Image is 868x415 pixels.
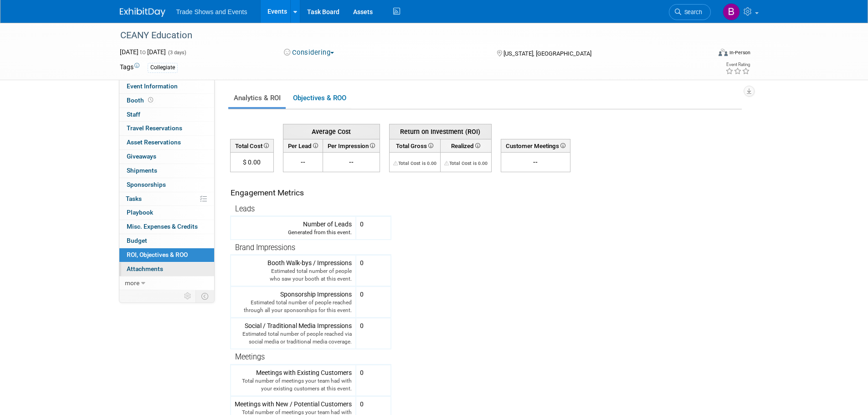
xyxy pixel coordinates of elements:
[235,290,352,314] div: Sponsorship Impressions
[440,139,491,152] th: Realized
[127,209,153,216] span: Playbook
[235,353,265,361] span: Meetings
[127,111,140,118] span: Staff
[444,158,488,167] div: The Total Cost for this event needs to be greater than 0.00 in order for ROI to get calculated. S...
[127,138,181,146] span: Asset Reservations
[119,80,214,93] a: Event Information
[148,63,178,72] div: Collegiate
[235,377,352,393] div: Total number of meetings your team had with your existing customers at this event.
[235,205,255,213] span: Leads
[119,136,214,149] a: Asset Reservations
[127,237,147,244] span: Budget
[393,158,437,167] div: The Total Cost for this event needs to be greater than 0.00 in order for ROI to get calculated. S...
[127,223,198,230] span: Misc. Expenses & Credits
[505,158,566,167] div: --
[230,153,273,172] td: $ 0.00
[669,4,711,20] a: Search
[501,139,570,152] th: Customer Meetings
[117,27,697,44] div: CEANY Education
[288,89,351,107] a: Objectives & ROO
[127,153,156,160] span: Giveaways
[301,159,305,166] span: --
[228,89,286,107] a: Analytics & ROI
[180,290,196,302] td: Personalize Event Tab Strip
[119,178,214,192] a: Sponsorships
[119,248,214,262] a: ROI, Objectives & ROO
[167,50,186,56] span: (3 days)
[235,368,352,393] div: Meetings with Existing Customers
[119,234,214,248] a: Budget
[360,321,364,330] div: 0
[360,220,364,229] div: 0
[281,48,338,57] button: Considering
[127,265,163,272] span: Attachments
[657,47,751,61] div: Event Format
[139,48,147,56] span: to
[323,139,380,152] th: Per Impression
[127,82,178,90] span: Event Information
[119,220,214,234] a: Misc. Expenses & Credits
[231,187,387,199] div: Engagement Metrics
[360,400,364,409] div: 0
[230,139,273,152] th: Total Cost
[119,108,214,122] a: Staff
[120,48,166,56] span: [DATE] [DATE]
[146,97,155,103] span: Booth not reserved yet
[119,164,214,178] a: Shipments
[127,97,155,104] span: Booth
[176,8,247,15] span: Trade Shows and Events
[235,243,295,252] span: Brand Impressions
[119,277,214,290] a: more
[283,124,380,139] th: Average Cost
[283,139,323,152] th: Per Lead
[119,122,214,135] a: Travel Reservations
[723,3,740,20] img: Bobby DeSpain
[127,167,157,174] span: Shipments
[725,62,750,67] div: Event Rating
[389,139,440,152] th: Total Gross
[127,124,182,132] span: Travel Reservations
[235,220,352,236] div: Number of Leads
[119,206,214,220] a: Playbook
[120,62,139,73] td: Tags
[119,192,214,206] a: Tasks
[119,94,214,108] a: Booth
[126,195,142,202] span: Tasks
[195,290,214,302] td: Toggle Event Tabs
[127,251,188,258] span: ROI, Objectives & ROO
[119,150,214,164] a: Giveaways
[389,124,491,139] th: Return on Investment (ROI)
[235,267,352,283] div: Estimated total number of people who saw your booth at this event.
[235,229,352,236] div: Generated from this event.
[235,258,352,283] div: Booth Walk-bys / Impressions
[120,8,165,17] img: ExhibitDay
[360,368,364,377] div: 0
[349,159,354,166] span: --
[125,279,139,287] span: more
[719,49,728,56] img: Format-Inperson.png
[360,258,364,267] div: 0
[235,330,352,346] div: Estimated total number of people reached via social media or traditional media coverage.
[235,321,352,346] div: Social / Traditional Media Impressions
[119,262,214,276] a: Attachments
[729,49,750,56] div: In-Person
[503,50,591,57] span: [US_STATE], [GEOGRAPHIC_DATA]
[360,290,364,299] div: 0
[235,299,352,314] div: Estimated total number of people reached through all your sponsorships for this event.
[127,181,166,188] span: Sponsorships
[681,9,702,15] span: Search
